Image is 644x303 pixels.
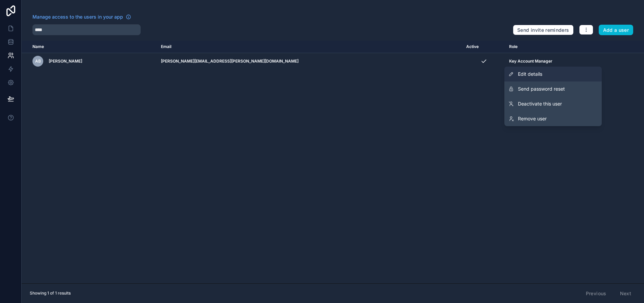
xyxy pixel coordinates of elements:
[518,100,562,107] span: Deactivate this user
[32,14,123,20] span: Manage access to the users in your app
[462,41,505,53] th: Active
[504,111,602,126] a: Remove user
[518,86,565,92] span: Send password reset
[504,96,602,111] a: Deactivate this user
[599,25,634,36] button: Add a user
[509,59,552,64] span: Key Account Manager
[35,59,41,64] span: AB
[22,41,644,283] div: scrollable content
[504,67,602,81] a: Edit details
[22,41,157,53] th: Name
[32,14,131,20] a: Manage access to the users in your app
[30,290,71,296] span: Showing 1 of 1 results
[518,71,542,77] span: Edit details
[49,59,82,64] span: [PERSON_NAME]
[505,41,613,53] th: Role
[504,81,602,96] button: Send password reset
[518,115,547,122] span: Remove user
[513,25,573,36] button: Send invite reminders
[157,41,462,53] th: Email
[157,53,462,70] td: [PERSON_NAME][EMAIL_ADDRESS][PERSON_NAME][DOMAIN_NAME]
